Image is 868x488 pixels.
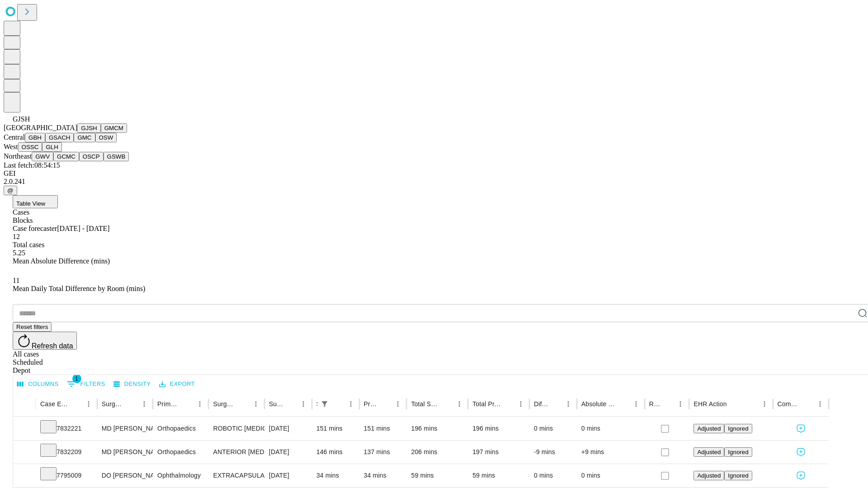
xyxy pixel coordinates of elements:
button: GMC [74,133,95,142]
div: Surgeon Name [102,400,124,408]
button: Expand [18,468,31,484]
div: 1 active filter [318,398,331,410]
button: Sort [617,398,630,410]
div: GEI [4,169,864,178]
button: Ignored [724,424,752,433]
span: Table View [16,200,45,207]
button: OSSC [18,142,42,152]
button: GMCM [101,123,127,133]
button: GSWB [104,152,129,161]
span: Reset filters [16,324,48,330]
span: Adjusted [697,425,721,432]
div: DO [PERSON_NAME] [102,464,148,487]
div: 59 mins [472,464,525,487]
div: 7795009 [40,464,93,487]
button: Adjusted [693,471,724,480]
button: Show filters [65,377,108,391]
button: Menu [82,398,95,410]
div: Difference [534,400,548,408]
div: Ophthalmology [157,464,204,487]
button: Sort [284,398,297,410]
div: Comments [778,400,800,408]
span: West [4,143,18,150]
button: GCMC [53,152,79,161]
span: 1 [72,374,81,383]
button: Adjusted [693,447,724,457]
button: GBH [25,133,45,142]
button: Show filters [318,398,331,410]
button: Menu [193,398,206,410]
div: 151 mins [364,417,402,440]
button: Menu [514,398,527,410]
div: +9 mins [581,441,640,464]
div: 197 mins [472,441,525,464]
span: Ignored [728,425,748,432]
button: Sort [125,398,138,410]
button: Menu [814,398,826,410]
div: 146 mins [316,441,355,464]
span: 11 [13,277,19,284]
div: 7832221 [40,417,93,440]
div: Orthopaedics [157,417,204,440]
div: 151 mins [316,417,355,440]
button: Sort [661,398,674,410]
button: Sort [728,398,741,410]
span: 5.25 [13,249,25,257]
button: Sort [332,398,344,410]
button: Expand [18,445,31,460]
span: Mean Absolute Difference (mins) [13,257,110,265]
div: 0 mins [534,464,572,487]
div: ANTERIOR [MEDICAL_DATA] TOTAL HIP [213,441,259,464]
span: @ [7,187,14,194]
button: Ignored [724,471,752,480]
span: Ignored [728,472,748,479]
div: 0 mins [581,417,640,440]
div: Resolved in EHR [649,400,661,408]
div: 137 mins [364,441,402,464]
button: Expand [18,421,31,437]
button: Adjusted [693,424,724,433]
button: Sort [801,398,814,410]
button: OSCP [79,152,104,161]
button: Sort [440,398,453,410]
button: Menu [562,398,575,410]
div: 59 mins [411,464,463,487]
div: 34 mins [364,464,402,487]
div: -9 mins [534,441,572,464]
div: Surgery Date [269,400,283,408]
span: Adjusted [697,472,721,479]
button: Menu [297,398,310,410]
button: Sort [237,398,250,410]
span: [GEOGRAPHIC_DATA] [4,124,77,131]
span: GJSH [13,115,30,123]
button: GWV [32,152,53,161]
button: OSW [95,133,117,142]
button: Table View [13,195,58,208]
div: 196 mins [411,417,463,440]
span: Central [4,133,25,141]
span: Case forecaster [13,225,57,232]
div: [DATE] [269,464,307,487]
button: Sort [549,398,562,410]
span: Adjusted [697,449,721,455]
div: Scheduled In Room Duration [316,400,317,408]
span: Refresh data [32,342,73,350]
div: ROBOTIC [MEDICAL_DATA] KNEE TOTAL [213,417,259,440]
div: Surgery Name [213,400,236,408]
div: 7832209 [40,441,93,464]
div: [DATE] [269,417,307,440]
div: MD [PERSON_NAME] [PERSON_NAME] Md [102,417,148,440]
button: Ignored [724,447,752,457]
button: GSACH [45,133,74,142]
div: 0 mins [534,417,572,440]
span: Total cases [13,241,44,249]
div: Case Epic Id [40,400,69,408]
button: Export [157,377,197,391]
div: [DATE] [269,441,307,464]
button: Menu [453,398,466,410]
button: GLH [42,142,61,152]
button: Menu [630,398,642,410]
div: Orthopaedics [157,441,204,464]
button: Sort [70,398,82,410]
div: 196 mins [472,417,525,440]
